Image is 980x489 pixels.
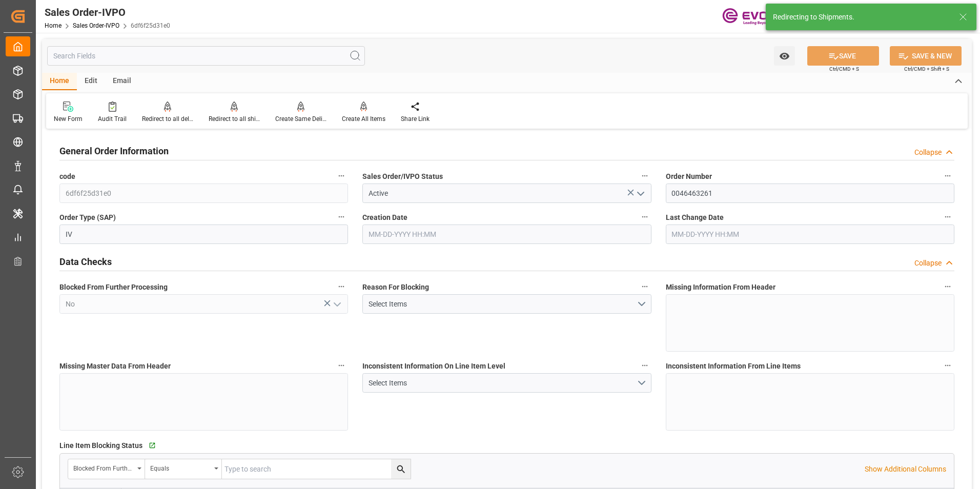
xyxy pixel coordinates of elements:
[142,114,193,124] div: Redirect to all deliveries
[45,5,170,20] div: Sales Order-IVPO
[45,22,62,29] a: Home
[941,210,954,223] button: Last Change Date
[59,255,112,269] h2: Data Checks
[54,114,83,124] div: New Form
[865,464,946,475] p: Show Additional Columns
[145,459,222,479] button: open menu
[335,280,348,293] button: Blocked From Further Processing
[829,65,859,73] span: Ctrl/CMD + S
[59,282,168,293] span: Blocked From Further Processing
[773,12,949,23] div: Redirecting to Shipments.
[890,46,962,66] button: SAVE & NEW
[941,359,954,372] button: Inconsistent Information From Line Items
[362,361,505,372] span: Inconsistent Information On Line Item Level
[362,373,651,393] button: open menu
[914,258,942,269] div: Collapse
[362,282,429,293] span: Reason For Blocking
[666,225,954,244] input: MM-DD-YYYY HH:MM
[362,212,407,223] span: Creation Date
[98,114,127,124] div: Audit Trail
[807,46,879,66] button: SAVE
[42,73,77,90] div: Home
[666,212,724,223] span: Last Change Date
[150,461,211,473] div: Equals
[59,440,142,451] span: Line Item Blocking Status
[335,169,348,182] button: code
[362,225,651,244] input: MM-DD-YYYY HH:MM
[59,212,116,223] span: Order Type (SAP)
[638,280,651,293] button: Reason For Blocking
[666,282,775,293] span: Missing Information From Header
[666,171,712,182] span: Order Number
[362,171,443,182] span: Sales Order/IVPO Status
[638,169,651,182] button: Sales Order/IVPO Status
[401,114,430,124] div: Share Link
[47,46,365,66] input: Search Fields
[362,294,651,314] button: open menu
[941,280,954,293] button: Missing Information From Header
[59,171,75,182] span: code
[222,459,411,479] input: Type to search
[369,299,637,310] div: Select Items
[59,361,171,372] span: Missing Master Data From Header
[329,296,344,312] button: open menu
[105,73,139,90] div: Email
[209,114,260,124] div: Redirect to all shipments
[59,144,169,158] h2: General Order Information
[391,459,411,479] button: search button
[941,169,954,182] button: Order Number
[638,210,651,223] button: Creation Date
[914,147,942,158] div: Collapse
[335,210,348,223] button: Order Type (SAP)
[342,114,385,124] div: Create All Items
[666,361,801,372] span: Inconsistent Information From Line Items
[73,461,134,473] div: Blocked From Further Processing
[632,186,647,201] button: open menu
[722,8,789,26] img: Evonik-brand-mark-Deep-Purple-RGB.jpeg_1700498283.jpeg
[638,359,651,372] button: Inconsistent Information On Line Item Level
[335,359,348,372] button: Missing Master Data From Header
[77,73,105,90] div: Edit
[275,114,326,124] div: Create Same Delivery Date
[369,378,637,389] div: Select Items
[774,46,795,66] button: open menu
[73,22,119,29] a: Sales Order-IVPO
[68,459,145,479] button: open menu
[904,65,949,73] span: Ctrl/CMD + Shift + S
